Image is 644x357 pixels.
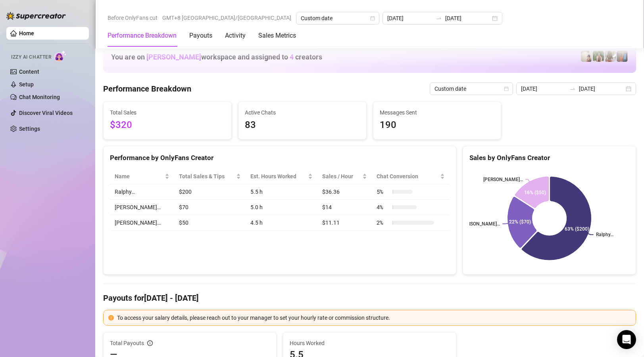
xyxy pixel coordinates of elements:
[581,51,592,62] img: Ralphy
[103,292,636,304] h4: Payouts for [DATE] - [DATE]
[245,108,360,117] span: Active Chats
[246,184,317,200] td: 5.5 h
[117,313,631,322] div: To access your salary details, please reach out to your manager to set your hourly rate or commis...
[258,31,296,40] div: Sales Metrics
[6,12,66,20] img: logo-BBDzfeDw.svg
[377,203,389,212] span: 4 %
[110,153,450,163] div: Performance by OnlyFans Creator
[290,53,294,61] span: 4
[245,118,360,133] span: 83
[110,118,225,133] span: $320
[225,31,246,40] div: Activity
[301,12,375,24] span: Custom date
[617,330,636,349] div: Open Intercom Messenger
[483,177,523,182] text: [PERSON_NAME]…
[593,51,604,62] img: Nathaniel
[110,339,144,347] span: Total Payouts
[189,31,212,40] div: Payouts
[174,200,246,215] td: $70
[110,200,174,215] td: [PERSON_NAME]…
[579,84,624,93] input: End date
[521,84,566,93] input: Start date
[246,215,317,231] td: 4.5 h
[103,83,191,94] h4: Performance Breakdown
[110,184,174,200] td: Ralphy…
[110,215,174,231] td: [PERSON_NAME]…
[290,339,450,347] span: Hours Worked
[436,15,442,21] span: swap-right
[372,169,450,184] th: Chat Conversion
[504,86,509,91] span: calendar
[19,126,40,132] a: Settings
[174,215,246,231] td: $50
[569,86,576,92] span: to
[596,232,613,238] text: Ralphy…
[605,51,616,62] img: Nathaniel
[322,172,361,181] span: Sales / Hour
[110,108,225,117] span: Total Sales
[108,315,114,321] span: exclamation-circle
[380,108,495,117] span: Messages Sent
[250,172,306,181] div: Est. Hours Worked
[246,200,317,215] td: 5.0 h
[174,184,246,200] td: $200
[436,15,442,21] span: to
[146,53,201,61] span: [PERSON_NAME]
[445,14,490,23] input: End date
[54,50,67,62] img: AI Chatter
[377,218,389,227] span: 2 %
[147,340,153,346] span: info-circle
[317,215,372,231] td: $11.11
[380,118,495,133] span: 190
[569,86,576,92] span: swap-right
[111,53,322,61] h1: You are on workspace and assigned to creators
[617,51,628,62] img: Wayne
[317,184,372,200] td: $36.36
[108,31,177,40] div: Performance Breakdown
[317,169,372,184] th: Sales / Hour
[434,83,508,95] span: Custom date
[370,16,375,21] span: calendar
[377,172,438,181] span: Chat Conversion
[108,12,158,24] span: Before OnlyFans cut
[162,12,291,24] span: GMT+8 [GEOGRAPHIC_DATA]/[GEOGRAPHIC_DATA]
[460,221,500,227] text: [PERSON_NAME]…
[19,94,60,100] a: Chat Monitoring
[377,187,389,196] span: 5 %
[115,172,163,181] span: Name
[387,14,433,23] input: Start date
[19,110,73,116] a: Discover Viral Videos
[11,53,51,61] span: Izzy AI Chatter
[174,169,246,184] th: Total Sales & Tips
[110,169,174,184] th: Name
[469,153,629,163] div: Sales by OnlyFans Creator
[19,81,34,88] a: Setup
[179,172,235,181] span: Total Sales & Tips
[317,200,372,215] td: $14
[19,30,34,36] a: Home
[19,69,39,75] a: Content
